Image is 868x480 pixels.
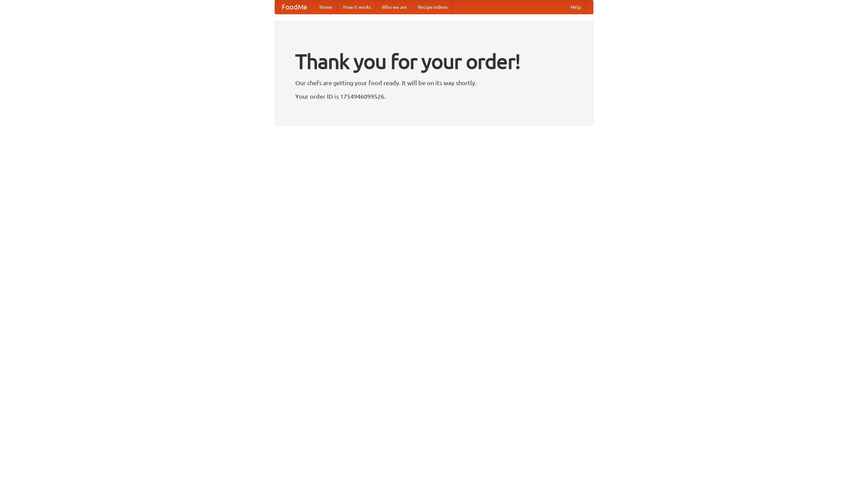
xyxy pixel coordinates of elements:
a: FoodMe [275,0,314,14]
a: How it works [338,0,376,14]
a: Home [314,0,338,14]
p: Our chefs are getting your food ready. It will be on its way shortly. [295,78,573,88]
a: Help [565,0,586,14]
a: Who we are [376,0,412,14]
a: Recipe videos [412,0,453,14]
h1: Thank you for your order! [295,45,573,78]
p: Your order ID is 1754946099526. [295,91,573,101]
